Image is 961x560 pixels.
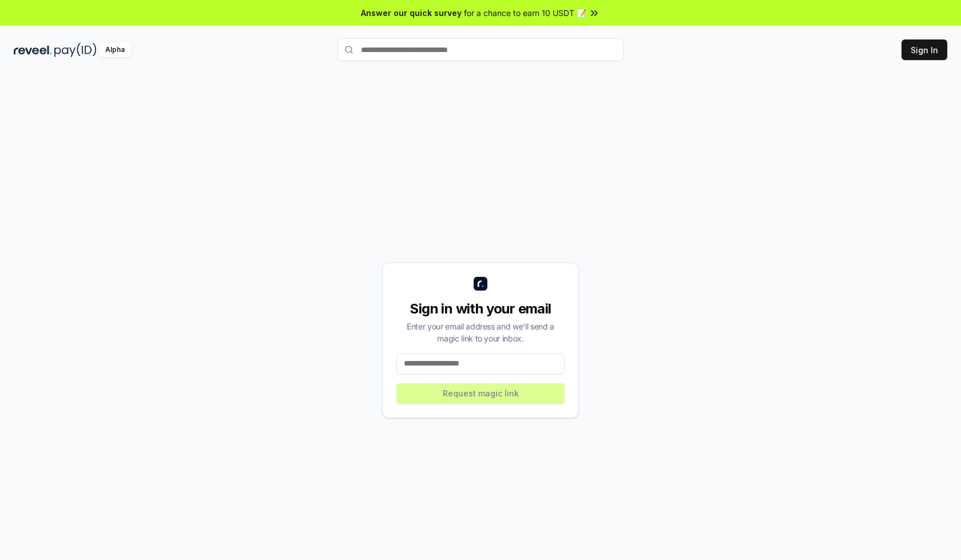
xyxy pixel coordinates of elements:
[361,7,462,19] span: Answer our quick survey
[396,300,565,318] div: Sign in with your email
[902,39,947,60] button: Sign In
[474,277,487,291] img: logo_small
[396,320,565,344] div: Enter your email address and we’ll send a magic link to your inbox.
[99,43,131,57] div: Alpha
[54,43,97,57] img: pay_id
[464,7,586,19] span: for a chance to earn 10 USDT 📝
[14,43,52,57] img: reveel_dark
